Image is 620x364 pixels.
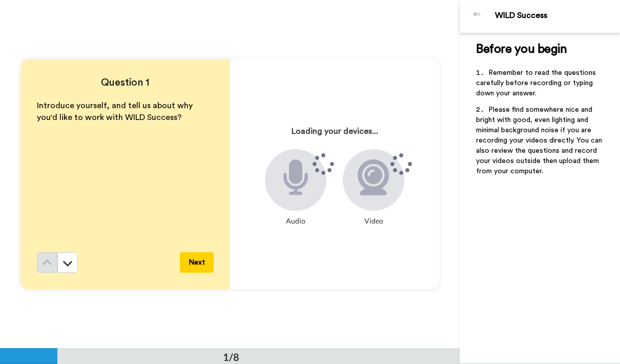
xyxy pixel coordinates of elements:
[476,69,598,97] span: Remember to read the questions carefully before recording or typing down your answer.
[292,127,378,136] h3: Loading your devices...
[476,106,604,175] span: Please find somewhere nice and bright with good, even lighting and minimal background noise if yo...
[37,75,214,90] h4: Question 1
[37,102,195,122] span: Introduce yourself, and tell us about why you'd like to work with WILD Success?
[495,11,619,21] div: WILD Success
[465,4,490,29] img: Profile Image
[180,252,214,273] button: Next
[476,43,567,55] span: Before you begin
[359,211,388,231] div: Video
[281,211,311,231] div: Audio
[206,350,256,364] div: 1/8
